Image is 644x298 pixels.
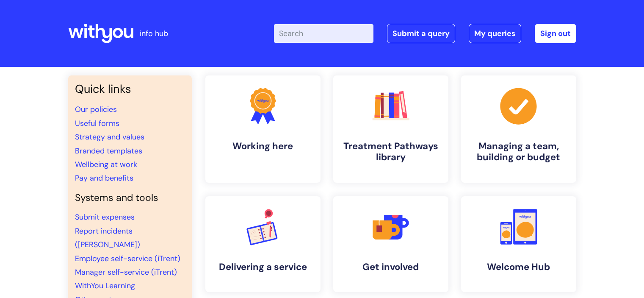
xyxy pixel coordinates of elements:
[205,196,321,292] a: Delivering a service
[75,267,177,277] a: Manager self-service (iTrent)
[274,24,373,43] input: Search
[75,281,135,291] a: WithYou Learning
[468,262,569,273] h4: Welcome Hub
[75,132,144,142] a: Strategy and values
[469,24,521,43] a: My queries
[75,104,117,114] a: Our policies
[535,24,576,43] a: Sign out
[75,146,142,156] a: Branded templates
[140,27,168,40] p: info hub
[340,262,442,273] h4: Get involved
[274,24,576,43] div: | -
[340,141,442,163] h4: Treatment Pathways library
[333,75,448,183] a: Treatment Pathways library
[75,212,135,222] a: Submit expenses
[75,253,180,264] a: Employee self-service (iTrent)
[205,75,321,183] a: Working here
[212,262,314,273] h4: Delivering a service
[75,82,185,96] h3: Quick links
[75,226,140,250] a: Report incidents ([PERSON_NAME])
[387,24,455,43] a: Submit a query
[461,196,576,292] a: Welcome Hub
[461,75,576,183] a: Managing a team, building or budget
[212,141,314,152] h4: Working here
[333,196,448,292] a: Get involved
[75,118,119,128] a: Useful forms
[468,141,569,163] h4: Managing a team, building or budget
[75,173,133,183] a: Pay and benefits
[75,192,185,204] h4: Systems and tools
[75,159,137,170] a: Wellbeing at work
